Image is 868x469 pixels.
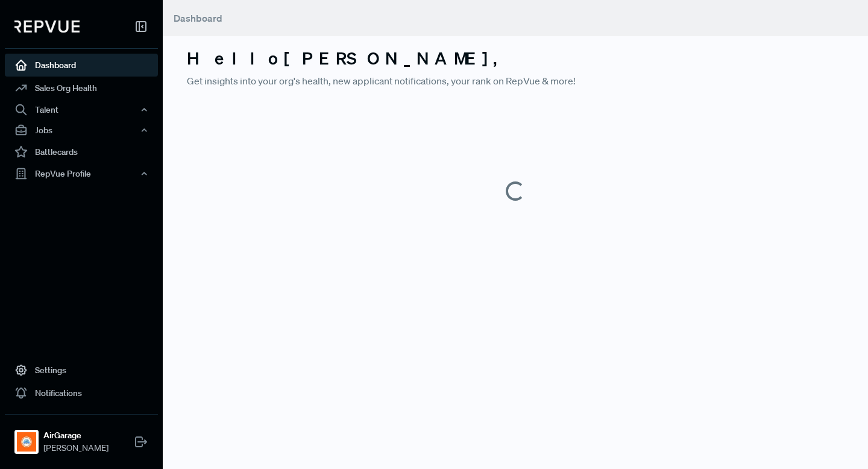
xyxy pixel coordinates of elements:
h3: Hello [PERSON_NAME] , [187,48,844,69]
a: Battlecards [5,140,158,163]
strong: AirGarage [43,429,108,442]
p: Get insights into your org's health, new applicant notifications, your rank on RepVue & more! [187,74,844,88]
a: AirGarageAirGarage[PERSON_NAME] [5,414,158,459]
button: RepVue Profile [5,163,158,184]
a: Dashboard [5,54,158,77]
span: Dashboard [174,12,222,24]
a: Sales Org Health [5,77,158,99]
a: Notifications [5,382,158,404]
a: Settings [5,359,158,382]
button: Talent [5,99,158,120]
img: AirGarage [17,432,36,452]
button: Jobs [5,120,158,140]
img: RepVue [14,20,80,33]
span: [PERSON_NAME] [43,442,108,455]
